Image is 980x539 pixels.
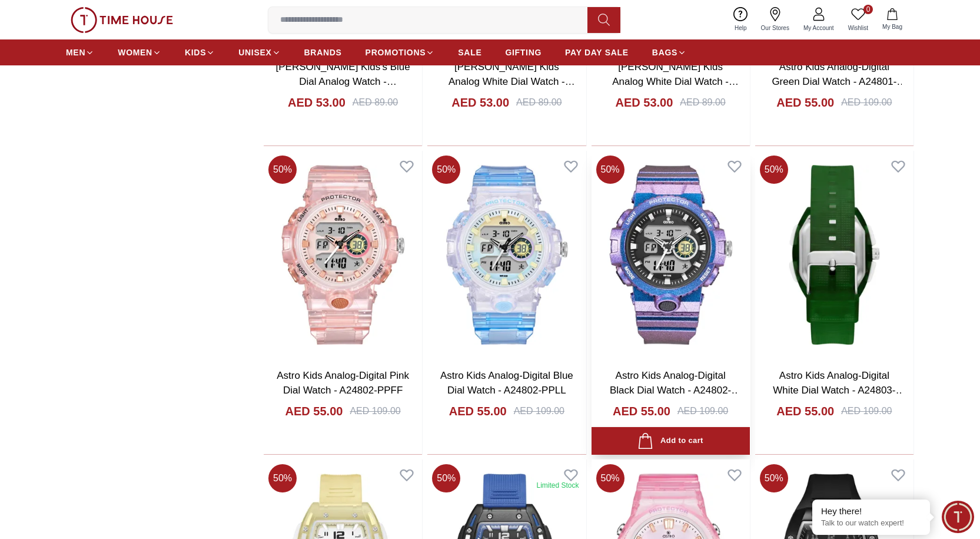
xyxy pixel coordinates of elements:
img: ... [71,7,173,33]
span: 50 % [268,156,297,184]
div: Hey there! [821,505,921,517]
a: Astro Kids Analog-Digital Pink Dial Watch - A24802-PPFF [277,370,409,396]
h4: AED 53.00 [616,94,673,111]
img: Astro Kids Analog-Digital Black Dial Watch - A24802-PPNN [592,151,750,359]
span: GIFTING [505,47,542,58]
div: AED 109.00 [514,404,564,418]
button: My Bag [875,6,909,34]
span: 50 % [432,156,460,184]
h4: AED 55.00 [776,94,834,111]
img: Astro Kids Analog-Digital White Dial Watch - A24803-PPGG [755,151,913,359]
img: Astro Kids Analog-Digital Pink Dial Watch - A24802-PPFF [264,151,422,359]
a: [PERSON_NAME] Kids Analog White Dial Watch - LC.K.4.639 [612,61,739,102]
a: BRANDS [304,42,342,63]
div: AED 109.00 [841,95,892,110]
div: AED 89.00 [680,95,725,110]
span: WOMEN [118,47,152,58]
a: PROMOTIONS [366,42,435,63]
span: BRANDS [304,47,342,58]
span: PROMOTIONS [366,47,426,58]
h4: AED 53.00 [288,94,346,111]
a: Astro Kids Analog-Digital Blue Dial Watch - A24802-PPLL [440,370,573,396]
span: 50 % [268,464,297,492]
a: [PERSON_NAME] Kids Analog White Dial Watch - LC.K.4.633 [449,61,575,102]
div: AED 109.00 [841,404,892,418]
p: Talk to our watch expert! [821,518,921,528]
span: My Bag [878,22,907,31]
h4: AED 55.00 [776,403,834,419]
span: 50 % [432,464,460,492]
span: KIDS [185,47,206,58]
div: AED 89.00 [516,95,562,110]
a: WOMEN [118,42,161,63]
div: Limited Stock [536,481,579,490]
img: Astro Kids Analog-Digital Blue Dial Watch - A24802-PPLL [427,151,586,359]
a: Astro Kids Analog-Digital Green Dial Watch - A24801-PPGG [772,61,906,102]
span: MEN [66,47,85,58]
span: 0 [863,5,873,14]
a: MEN [66,42,94,63]
h4: AED 53.00 [451,94,509,111]
div: AED 109.00 [350,404,400,418]
a: GIFTING [505,42,542,63]
div: Chat Widget [942,501,974,533]
a: SALE [458,42,481,63]
a: 0Wishlist [841,5,875,35]
a: UNISEX [238,42,280,63]
h4: AED 55.00 [613,403,670,419]
div: AED 109.00 [677,404,728,418]
h4: AED 55.00 [449,403,507,419]
span: 50 % [760,156,788,184]
a: BAGS [652,42,686,63]
span: 50 % [596,156,624,184]
span: 50 % [596,464,624,492]
a: PAY DAY SALE [565,42,629,63]
h4: AED 55.00 [285,403,343,419]
a: Astro Kids Analog-Digital Black Dial Watch - A24802-PPNN [610,370,741,411]
span: PAY DAY SALE [565,47,629,58]
span: My Account [799,24,839,32]
a: KIDS [185,42,215,63]
span: BAGS [652,47,677,58]
span: UNISEX [238,47,271,58]
span: 50 % [760,464,788,492]
span: Wishlist [843,24,873,32]
span: SALE [458,47,481,58]
div: AED 89.00 [353,95,398,110]
div: Add to cart [637,433,703,449]
a: Astro Kids Analog-Digital White Dial Watch - A24803-PPGG [773,370,905,411]
button: Add to cart [592,427,750,455]
a: [PERSON_NAME] Kids's Blue Dial Analog Watch - LC.K.4.063 [276,61,410,102]
a: Help [727,5,754,35]
a: Our Stores [754,5,796,35]
span: Help [730,24,752,32]
span: Our Stores [756,24,794,32]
